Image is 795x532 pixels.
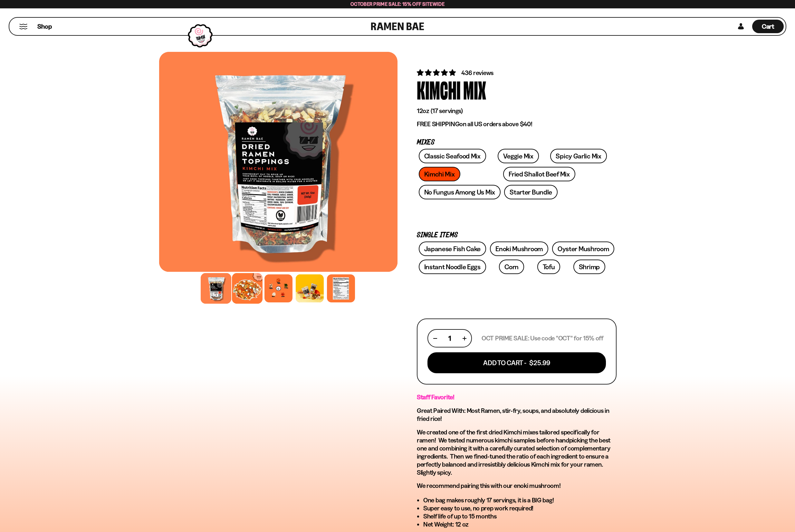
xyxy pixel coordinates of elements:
[461,69,493,77] span: 436 reviews
[37,22,52,31] span: Shop
[419,185,501,199] a: No Fungus Among Us Mix
[762,23,774,30] span: Cart
[417,407,617,423] h2: Great Paired With: Most Ramen, stir-fry, soups, and absolutely delicious in fried rice!
[417,428,617,477] p: We created one of the first dried Kimchi mixes tailored specifically for ramen! We tested numerou...
[417,120,617,128] p: on all US orders above $40!
[537,260,560,274] a: Tofu
[499,260,524,274] a: Corn
[417,232,617,238] p: Single Items
[448,334,451,342] span: 1
[37,20,52,33] a: Shop
[417,393,455,401] strong: Staff Favorite!
[417,77,461,101] div: Kimchi
[552,242,615,256] a: Oyster Mushroom
[498,149,539,163] a: Veggie Mix
[419,242,486,256] a: Japanese Fish Cake
[19,24,28,29] button: Mobile Menu Trigger
[482,334,603,342] p: OCT PRIME SALE: Use code "OCT" for 15% off
[417,69,457,77] span: 4.76 stars
[423,496,617,504] li: One bag makes roughly 17 servings, it is a BIG bag!
[490,242,548,256] a: Enoki Mushroom
[419,260,486,274] a: Instant Noodle Eggs
[423,520,617,528] li: Net Weight: 12 oz
[752,18,784,35] div: Cart
[503,167,575,181] a: Fried Shallot Beef Mix
[463,77,486,101] div: Mix
[417,107,617,115] p: 12oz (17 servings)
[504,185,558,199] a: Starter Bundle
[417,139,617,146] p: Mixes
[423,512,617,520] li: Shelf life of up to 15 months
[419,149,486,163] a: Classic Seafood Mix
[417,482,617,490] p: We recommend pairing this with our enoki mushroom!
[423,504,617,512] li: Super easy to use, no prep work required!
[427,352,606,373] button: Add To Cart - $25.99
[350,1,445,7] span: October Prime Sale: 15% off Sitewide
[573,260,605,274] a: Shrimp
[550,149,607,163] a: Spicy Garlic Mix
[417,120,459,128] strong: FREE SHIPPING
